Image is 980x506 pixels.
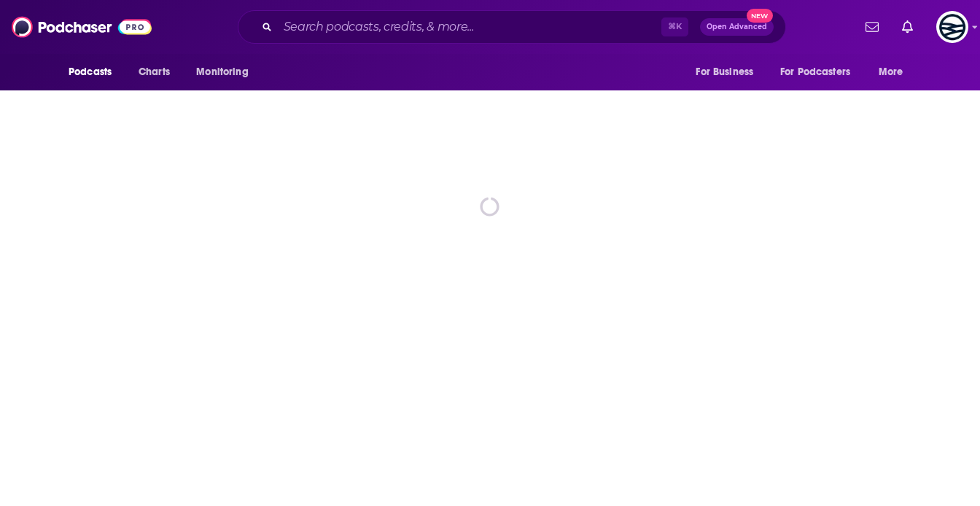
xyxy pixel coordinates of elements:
[12,13,152,41] img: Podchaser - Follow, Share and Rate Podcasts
[58,58,131,86] button: open menu
[661,17,688,36] span: ⌘ K
[69,62,112,82] span: Podcasts
[278,15,661,39] input: Search podcasts, credits, & more...
[696,62,753,82] span: For Business
[860,15,884,39] a: Show notifications dropdown
[685,58,771,86] button: open menu
[238,10,786,44] div: Search podcasts, credits, & more...
[936,11,968,43] span: Logged in as GlobalPrairie
[139,62,170,82] span: Charts
[707,23,767,31] span: Open Advanced
[186,58,267,86] button: open menu
[771,58,871,86] button: open menu
[936,11,968,43] button: Show profile menu
[868,58,922,86] button: open menu
[196,62,248,82] span: Monitoring
[780,62,850,82] span: For Podcasters
[936,11,968,43] img: User Profile
[896,15,919,39] a: Show notifications dropdown
[129,58,179,86] a: Charts
[700,18,774,36] button: Open AdvancedNew
[879,62,903,82] span: More
[747,9,773,23] span: New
